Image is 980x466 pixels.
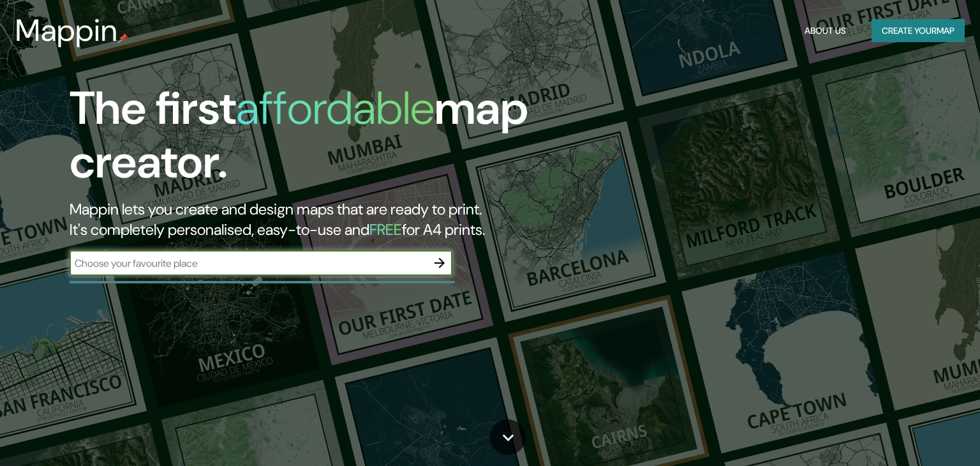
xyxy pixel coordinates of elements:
[15,13,118,49] h3: Mappin
[369,220,402,239] h5: FREE
[799,19,851,43] button: About Us
[118,33,128,43] img: mappin-pin
[872,19,965,43] button: Create yourmap
[70,199,560,240] h2: Mappin lets you create and design maps that are ready to print. It's completely personalised, eas...
[70,82,560,199] h1: The first map creator.
[70,256,427,271] input: Choose your favourite place
[236,79,434,138] h1: affordable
